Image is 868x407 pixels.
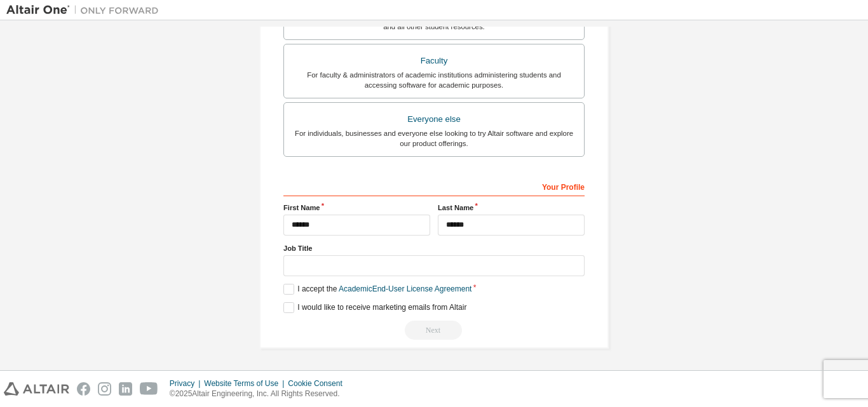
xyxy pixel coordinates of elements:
div: Provide a valid email to continue [283,321,585,340]
div: Privacy [170,378,204,389]
div: Faculty [292,52,576,70]
img: facebook.svg [77,382,90,396]
p: © 2025 Altair Engineering, Inc. All Rights Reserved. [170,389,350,399]
div: Your Profile [283,176,585,196]
label: Last Name [438,203,585,213]
div: Everyone else [292,110,576,128]
img: linkedin.svg [119,382,132,396]
div: For faculty & administrators of academic institutions administering students and accessing softwa... [292,70,576,90]
div: Cookie Consent [288,378,349,389]
label: First Name [283,203,430,213]
label: Job Title [283,243,585,253]
img: altair_logo.svg [4,382,69,396]
div: Website Terms of Use [204,378,288,389]
img: Altair One [6,4,165,17]
a: Academic End-User License Agreement [339,284,471,293]
img: instagram.svg [98,382,111,396]
label: I accept the [283,284,471,295]
img: youtube.svg [140,382,158,396]
div: For individuals, businesses and everyone else looking to try Altair software and explore our prod... [292,128,576,149]
label: I would like to receive marketing emails from Altair [283,302,466,313]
